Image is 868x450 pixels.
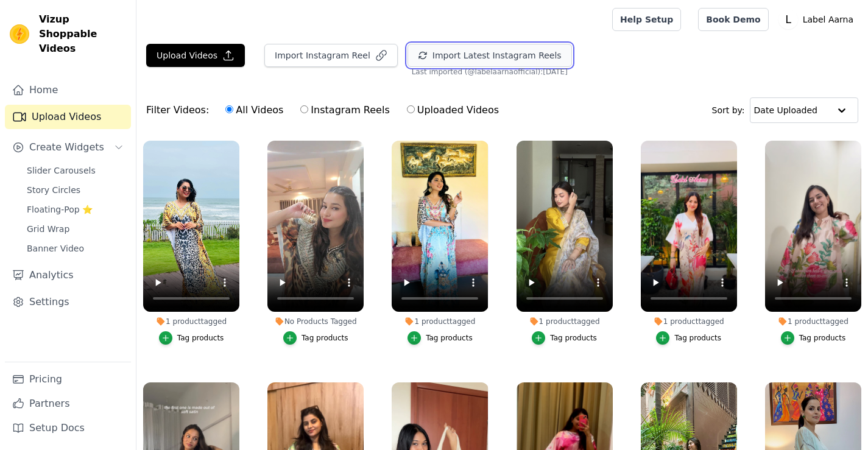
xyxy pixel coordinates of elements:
label: Instagram Reels [300,102,390,118]
div: Tag products [674,333,721,343]
div: 1 product tagged [765,317,861,326]
button: Tag products [283,331,348,345]
label: Uploaded Videos [406,102,499,118]
button: Tag products [408,331,473,345]
div: Tag products [550,333,597,343]
button: Tag products [781,331,846,345]
div: 1 product tagged [641,317,737,326]
span: Slider Carousels [27,164,96,177]
a: Settings [5,290,131,314]
button: Upload Videos [146,44,245,67]
input: All Videos [225,105,233,113]
button: Create Widgets [5,135,131,160]
img: tab_domain_overview_orange.svg [33,71,43,80]
span: Last imported (@ labelaarnaofficial ): [DATE] [412,67,568,77]
button: Tag products [656,331,721,345]
button: Tag products [159,331,224,345]
input: Instagram Reels [300,105,308,113]
a: Analytics [5,263,131,287]
span: Grid Wrap [27,223,69,235]
a: Pricing [5,367,131,392]
div: Tag products [426,333,473,343]
label: All Videos [225,102,284,118]
button: L Label Aarna [778,9,858,30]
div: Tag products [177,333,224,343]
input: Uploaded Videos [407,105,415,113]
div: 1 product tagged [517,317,613,326]
div: Keywords by Traffic [135,72,205,80]
button: Import Latest Instagram Reels [408,44,572,67]
button: Tag products [532,331,597,345]
a: Book Demo [698,8,768,31]
a: Banner Video [19,240,131,257]
span: Floating-Pop ⭐ [27,203,93,216]
span: Banner Video [27,242,84,255]
img: tab_keywords_by_traffic_grey.svg [121,71,131,80]
button: Import Instagram Reel [264,44,398,67]
div: 1 product tagged [392,317,488,326]
div: Domain: [DOMAIN_NAME] [32,32,134,41]
span: Create Widgets [29,140,104,155]
img: logo_orange.svg [19,19,29,29]
div: No Products Tagged [267,317,364,326]
text: L [785,13,791,26]
img: website_grey.svg [19,32,29,41]
a: Story Circles [19,181,131,199]
img: Vizup [10,24,29,44]
a: Upload Videos [5,105,131,129]
div: Tag products [799,333,846,343]
div: Filter Videos: [146,96,506,124]
div: Domain Overview [46,72,109,80]
a: Partners [5,392,131,416]
div: 1 product tagged [143,317,239,326]
div: Tag products [302,333,348,343]
span: Vizup Shoppable Videos [39,12,126,56]
a: Slider Carousels [19,162,131,179]
div: Sort by: [712,97,859,123]
p: Label Aarna [798,9,858,30]
a: Floating-Pop ⭐ [19,201,131,218]
a: Setup Docs [5,416,131,440]
span: Story Circles [27,184,80,196]
a: Home [5,78,131,102]
a: Help Setup [612,8,681,31]
a: Grid Wrap [19,220,131,237]
div: v 4.0.25 [34,19,60,29]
